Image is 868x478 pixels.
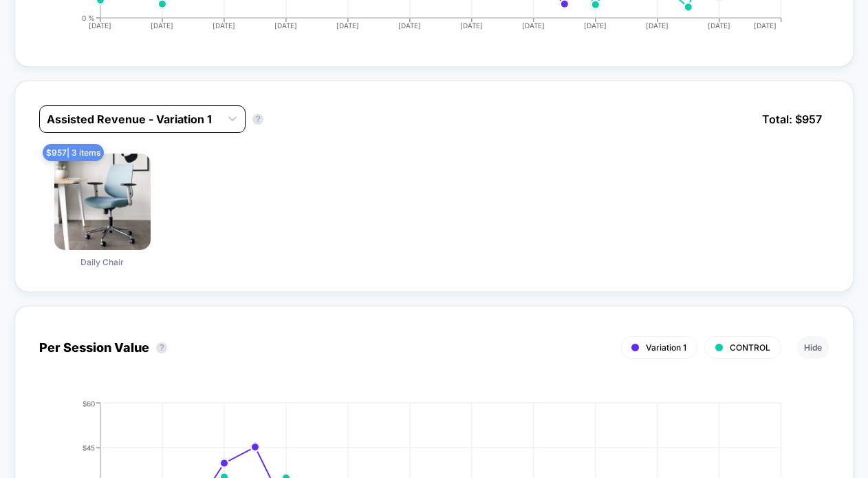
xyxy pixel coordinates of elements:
[646,342,686,353] span: Variation 1
[252,114,263,125] button: ?
[151,21,174,30] tspan: [DATE]
[755,105,829,133] span: Total: $ 957
[730,342,770,353] span: CONTROL
[460,21,483,30] tspan: [DATE]
[83,443,95,451] tspan: $45
[399,21,422,30] tspan: [DATE]
[708,21,730,30] tspan: [DATE]
[54,154,151,250] img: Daily Chair
[43,144,104,161] span: $ 957 | 3 items
[80,257,124,267] span: Daily Chair
[83,399,95,407] tspan: $60
[89,21,112,30] tspan: [DATE]
[646,21,669,30] tspan: [DATE]
[522,21,545,30] tspan: [DATE]
[797,336,829,359] button: Hide
[156,342,167,353] button: ?
[275,21,298,30] tspan: [DATE]
[337,21,360,30] tspan: [DATE]
[584,21,607,30] tspan: [DATE]
[82,13,95,21] tspan: 0 %
[754,21,777,30] tspan: [DATE]
[213,21,236,30] tspan: [DATE]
